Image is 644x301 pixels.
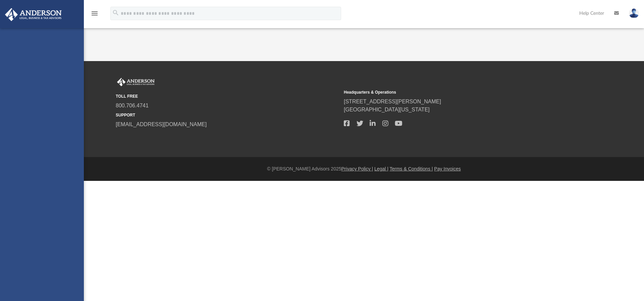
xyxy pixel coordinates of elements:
div: © [PERSON_NAME] Advisors 2025 [84,165,644,172]
small: TOLL FREE [116,93,339,99]
i: search [112,9,119,16]
a: Legal | [374,166,388,171]
img: Anderson Advisors Platinum Portal [3,8,64,21]
i: menu [91,9,99,17]
a: [STREET_ADDRESS][PERSON_NAME] [344,99,441,104]
a: menu [91,13,99,17]
a: [GEOGRAPHIC_DATA][US_STATE] [344,107,430,112]
a: Privacy Policy | [341,166,373,171]
img: User Pic [629,8,639,18]
small: SUPPORT [116,112,339,118]
a: 800.706.4741 [116,103,149,108]
a: Terms & Conditions | [390,166,433,171]
small: Headquarters & Operations [344,89,567,95]
a: Pay Invoices [434,166,461,171]
a: [EMAIL_ADDRESS][DOMAIN_NAME] [116,121,207,127]
img: Anderson Advisors Platinum Portal [116,78,156,87]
